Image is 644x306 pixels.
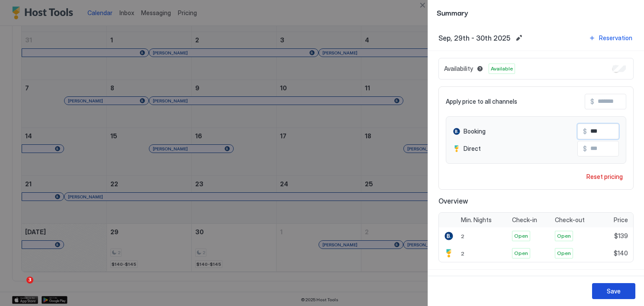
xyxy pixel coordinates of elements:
span: $140 [614,249,628,257]
span: Overview [438,197,634,205]
span: Direct [464,145,481,153]
span: Sep, 29th - 30th 2025 [438,34,510,42]
span: $ [583,145,587,153]
button: Save [592,283,635,299]
button: Reservation [587,32,634,44]
span: $ [590,98,594,105]
span: Min. Nights [461,216,492,224]
span: Booking [464,127,486,135]
span: Summary [437,7,635,18]
div: Save [607,287,621,296]
iframe: Intercom live chat [9,277,29,297]
button: Reset pricing [583,171,626,182]
span: Price [614,216,628,224]
button: Edit date range [514,33,524,43]
div: Reset pricing [586,172,623,181]
span: Open [557,232,571,240]
span: Check-out [555,216,585,224]
span: Open [557,249,571,257]
span: 2 [461,233,464,239]
span: Available [491,65,513,73]
span: $ [583,127,587,135]
span: Open [514,249,528,257]
span: Apply price to all channels [446,98,517,105]
span: 2 [461,250,464,257]
span: Open [514,232,528,240]
span: Check-in [512,216,537,224]
span: 3 [26,277,33,284]
span: Availability [444,65,473,73]
div: Reservation [599,33,632,42]
span: $139 [614,232,628,240]
button: Blocked dates override all pricing rules and remain unavailable until manually unblocked [475,64,485,74]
